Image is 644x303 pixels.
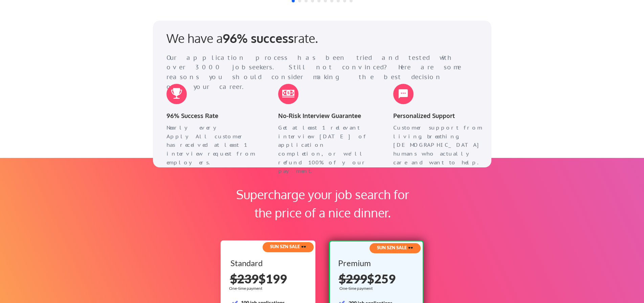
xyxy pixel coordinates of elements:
s: $299 [339,271,367,286]
div: Premium [338,259,412,267]
div: Supercharge your job search for the price of a nice dinner. [228,185,418,222]
s: $239 [230,271,259,286]
div: Personalized Support [393,111,485,121]
div: $199 [230,273,307,285]
strong: SUN SZN SALE 🕶️ [377,245,413,250]
div: $259 [339,273,415,285]
div: Nearly every ApplyAll customer has received at least 1 interview request from employers. [166,123,258,167]
div: Customer support from living, breathing, [DEMOGRAPHIC_DATA] humans who actually care and want to ... [393,123,485,167]
strong: 96% success [223,30,294,46]
div: Standard [230,259,305,267]
div: Get at least 1 relevant interview [DATE] of application completion, or we'll refund 100% of your ... [278,123,370,176]
div: 96% Success Rate [166,111,258,121]
strong: SUN SZN SALE 🕶️ [270,244,306,249]
div: We have a rate. [166,31,363,45]
div: No-Risk Interview Guarantee [278,111,370,121]
div: Our application process has been tried and tested with over 3000 jobseekers. Still not convinced?... [166,53,467,92]
div: One-time payment [229,286,264,291]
